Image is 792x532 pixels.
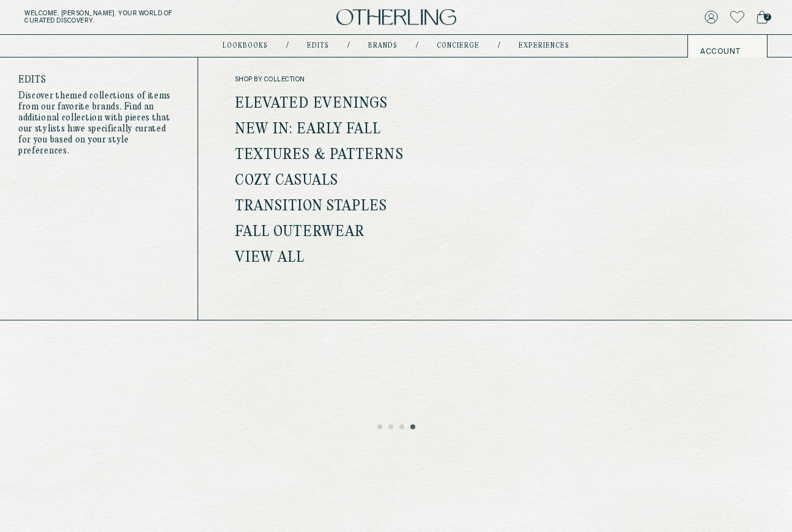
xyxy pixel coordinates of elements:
a: Transition Staples [235,199,388,215]
a: 2 [757,9,768,26]
a: lookbooks [223,43,268,49]
a: Cozy Casuals [235,173,338,189]
a: View all [235,250,305,266]
a: concierge [437,43,479,49]
div: / [498,41,500,51]
a: Elevated Evenings [235,96,388,112]
span: shop by collection [235,76,415,83]
a: Textures & Patterns [235,147,404,163]
a: Brands [368,43,398,49]
h5: Welcome, [PERSON_NAME] . Your world of curated discovery. [24,10,248,24]
a: Account [700,47,755,57]
button: 4 [410,424,416,430]
button: 3 [399,424,405,430]
a: experiences [519,43,569,49]
span: 2 [764,13,771,21]
a: New In: Early Fall [235,122,382,138]
div: / [416,41,418,51]
div: / [286,41,289,51]
img: logo [336,9,456,26]
button: 1 [377,424,383,430]
div: / [347,41,350,51]
button: 2 [388,424,394,430]
h4: Edits [18,76,179,84]
a: Fall Outerwear [235,224,365,240]
p: Discover themed collections of items from our favorite brands. Find an additional collection with... [18,91,179,157]
a: Edits [307,43,329,49]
